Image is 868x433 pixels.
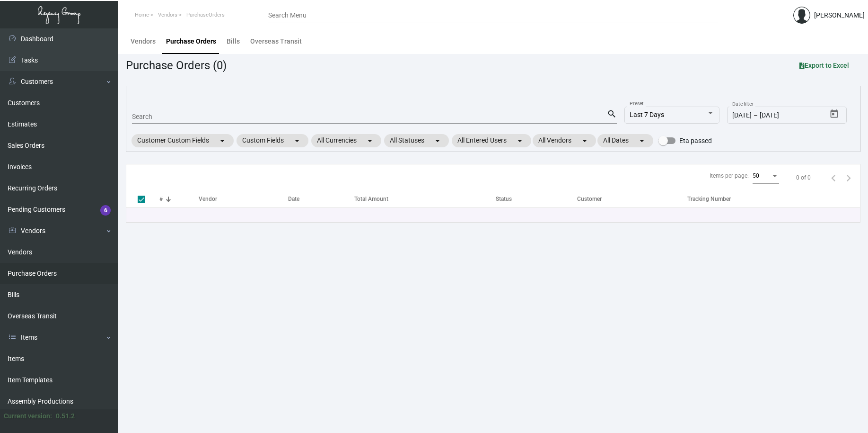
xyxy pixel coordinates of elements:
mat-icon: arrow_drop_down [636,135,648,146]
button: Export to Excel [792,57,857,74]
div: Status [496,195,512,203]
mat-icon: arrow_drop_down [217,135,228,146]
mat-icon: arrow_drop_down [579,135,590,146]
button: Previous page [826,170,841,185]
mat-icon: arrow_drop_down [291,135,303,146]
mat-chip: Customer Custom Fields [132,134,234,147]
div: Vendor [199,195,288,203]
input: End date [760,112,805,119]
div: Customer [577,195,687,203]
img: admin@bootstrapmaster.com [793,7,810,24]
mat-icon: arrow_drop_down [364,135,376,146]
mat-chip: All Statuses [384,134,449,147]
div: Bills [227,36,240,46]
span: Export to Excel [799,62,849,69]
mat-chip: All Dates [597,134,653,147]
span: Eta passed [679,135,712,146]
div: [PERSON_NAME] [814,10,865,20]
mat-icon: arrow_drop_down [514,135,526,146]
div: Total Amount [354,195,388,203]
div: Tracking Number [687,195,731,203]
div: Current version: [4,411,52,421]
span: Vendors [158,12,177,18]
span: PurchaseOrders [186,12,225,18]
div: 0 of 0 [796,173,811,182]
div: Items per page: [710,171,749,180]
mat-icon: arrow_drop_down [432,135,443,146]
mat-chip: All Entered Users [452,134,531,147]
button: Open calendar [827,107,842,122]
div: # [159,195,163,203]
div: Overseas Transit [250,36,302,46]
mat-chip: All Vendors [533,134,596,147]
div: Purchase Orders (0) [126,57,227,74]
span: 50 [753,172,759,179]
button: Next page [841,170,856,185]
div: Total Amount [354,195,496,203]
span: Last 7 Days [630,111,664,118]
div: 0.51.2 [56,411,75,421]
div: Status [496,195,578,203]
div: Vendors [131,36,156,46]
div: # [159,195,199,203]
div: Date [288,195,354,203]
div: Tracking Number [687,195,860,203]
div: Vendor [199,195,217,203]
mat-icon: search [607,108,617,120]
div: Purchase Orders [166,36,216,46]
div: Date [288,195,299,203]
span: Home [135,12,149,18]
mat-chip: Custom Fields [237,134,308,147]
mat-chip: All Currencies [311,134,381,147]
div: Customer [577,195,602,203]
input: Start date [732,112,752,119]
span: – [754,112,758,119]
mat-select: Items per page: [753,173,779,180]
